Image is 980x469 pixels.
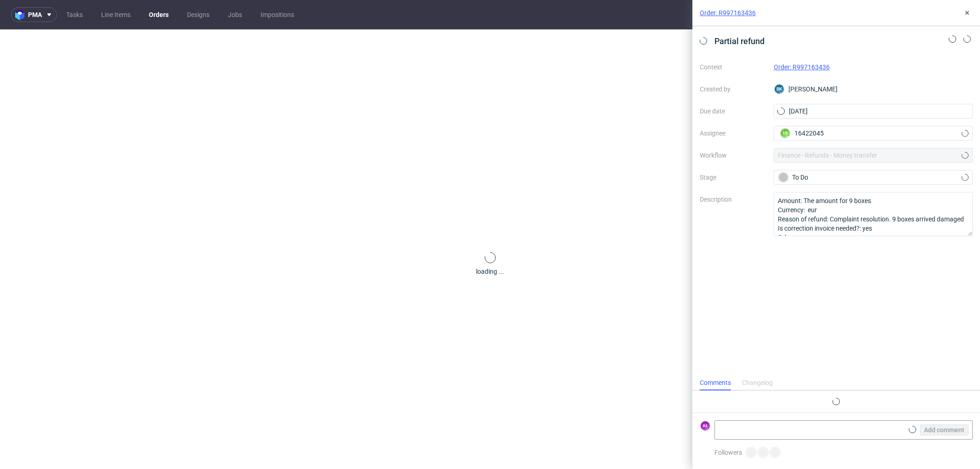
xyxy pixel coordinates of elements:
[778,172,961,182] div: To Do
[711,34,768,49] span: Partial refund
[700,376,731,390] div: Comments
[96,7,136,22] a: Line Items
[143,7,174,22] a: Orders
[15,10,28,20] img: logo
[781,129,790,138] figcaption: 16
[775,85,784,94] figcaption: BK
[742,376,773,390] div: Changelog
[714,449,742,456] span: Followers
[222,7,248,22] a: Jobs
[774,192,973,236] textarea: Amount: The amount for 9 boxes Currency: eur Reason of refund: Complaint resolution. 9 boxes arri...
[774,63,830,71] a: Order: R997163436
[476,267,504,276] div: loading ...
[794,129,824,138] span: 16422045
[11,7,57,22] button: pma
[61,7,88,22] a: Tasks
[255,7,300,22] a: Impositions
[700,62,766,73] label: Context
[774,82,973,96] div: [PERSON_NAME]
[700,106,766,117] label: Due date
[700,8,756,17] a: Order: R997163436
[700,84,766,95] label: Created by
[28,11,42,18] span: pma
[700,172,766,183] label: Stage
[701,421,710,430] figcaption: AŁ
[181,7,215,22] a: Designs
[700,128,766,139] label: Assignee
[700,150,766,161] label: Workflow
[700,194,766,234] label: Description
